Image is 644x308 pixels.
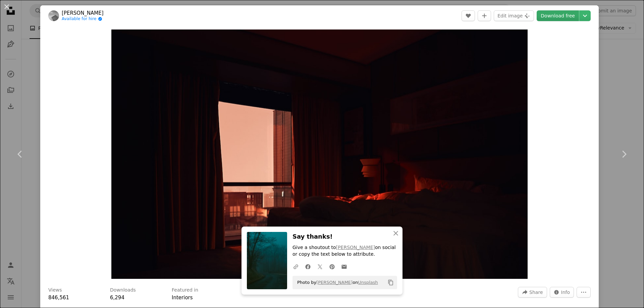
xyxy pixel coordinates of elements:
span: 6,294 [110,295,124,301]
a: Share on Pinterest [326,260,338,273]
a: [PERSON_NAME] [336,245,375,250]
a: Share on Facebook [302,260,314,273]
h3: Featured in [172,287,198,294]
h3: Downloads [110,287,136,294]
h3: Views [48,287,62,294]
span: Share [529,287,543,297]
button: Choose download size [579,10,591,21]
a: Download free [537,10,579,21]
button: Share this image [518,287,547,298]
button: Stats about this image [550,287,574,298]
button: More Actions [577,287,591,298]
h3: Say thanks! [292,232,397,242]
a: Share over email [338,260,350,273]
span: Info [561,287,570,297]
button: Add to Collection [478,10,491,21]
a: Available for hire [62,16,104,22]
img: Go to Sasha Kaunas's profile [48,10,59,21]
a: [PERSON_NAME] [62,10,104,16]
p: Give a shoutout to on social or copy the text below to attribute. [292,244,397,258]
button: Copy to clipboard [385,277,396,288]
span: Photo by on [294,277,378,288]
button: Zoom in on this image [111,29,528,279]
button: Edit image [494,10,534,21]
button: Like [462,10,475,21]
a: Share on Twitter [314,260,326,273]
img: white bed linen near window [111,29,528,279]
a: Next [604,122,644,186]
a: Unsplash [358,280,378,285]
span: 846,561 [48,295,69,301]
a: Interiors [172,295,193,301]
a: [PERSON_NAME] [316,280,353,285]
